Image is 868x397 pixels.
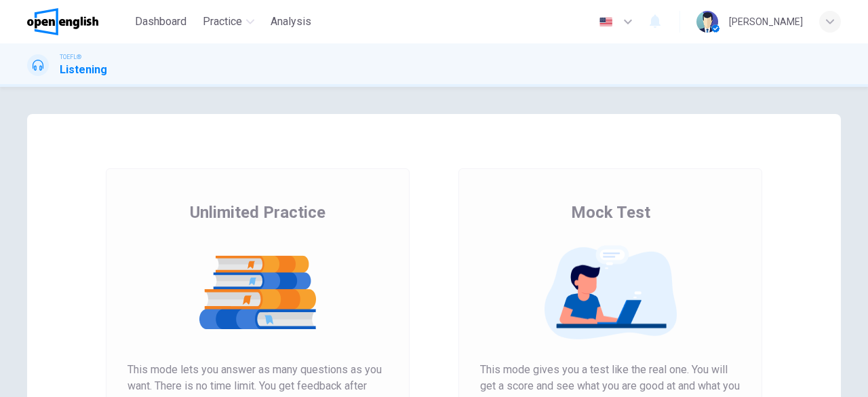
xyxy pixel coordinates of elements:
a: OpenEnglish logo [27,8,130,35]
img: en [597,17,614,27]
span: Mock Test [571,202,650,223]
h1: Listening [60,62,107,78]
button: Analysis [265,10,317,34]
span: Dashboard [135,14,186,30]
button: Dashboard [130,10,192,34]
span: Practice [203,14,242,30]
img: Profile picture [696,11,718,33]
span: Unlimited Practice [190,202,325,223]
span: TOEFL® [60,52,81,62]
img: OpenEnglish logo [27,8,98,35]
div: [PERSON_NAME] [729,14,803,30]
span: Analysis [271,14,311,30]
button: Practice [197,10,260,34]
